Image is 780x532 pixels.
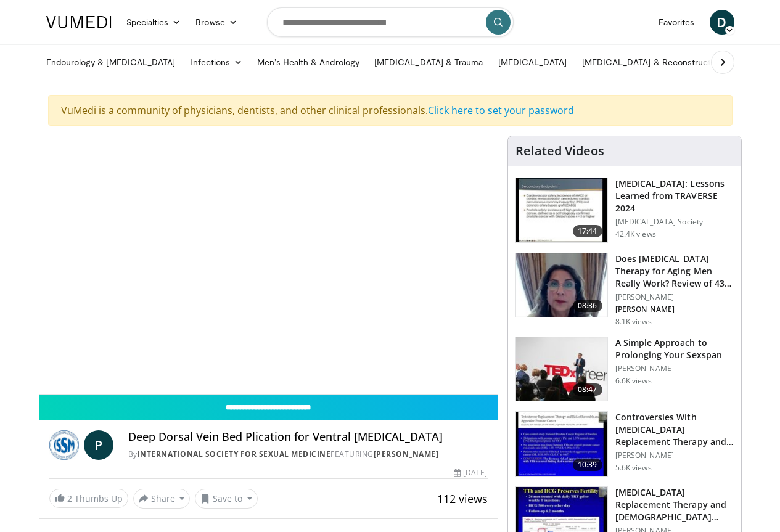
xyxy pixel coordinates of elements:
[128,449,488,460] div: By FEATURING
[615,376,652,386] p: 6.6K views
[573,225,602,237] span: 17:44
[615,217,734,227] p: [MEDICAL_DATA] Society
[515,144,604,158] h4: Related Videos
[615,411,734,448] h3: Controversies With [MEDICAL_DATA] Replacement Therapy and [MEDICAL_DATA] Can…
[615,463,652,473] p: 5.6K views
[49,430,79,460] img: International Society for Sexual Medicine
[515,253,734,327] a: 08:36 Does [MEDICAL_DATA] Therapy for Aging Men Really Work? Review of 43 St… [PERSON_NAME] [PERS...
[515,411,734,477] a: 10:39 Controversies With [MEDICAL_DATA] Replacement Therapy and [MEDICAL_DATA] Can… [PERSON_NAME]...
[615,451,734,460] p: [PERSON_NAME]
[573,459,602,471] span: 10:39
[428,104,574,117] a: Click here to set your password
[183,50,250,75] a: Infections
[128,430,488,444] h4: Deep Dorsal Vein Bed Plication for Ventral [MEDICAL_DATA]
[39,136,498,395] video-js: Video Player
[119,10,189,35] a: Specialties
[615,486,734,523] h3: [MEDICAL_DATA] Replacement Therapy and [DEMOGRAPHIC_DATA] Fertility
[67,493,72,504] span: 2
[615,305,734,314] p: [PERSON_NAME]
[195,489,258,509] button: Save to
[48,95,733,126] div: VuMedi is a community of physicians, dentists, and other clinical professionals.
[46,16,112,28] img: VuMedi Logo
[573,383,602,396] span: 08:47
[615,317,652,327] p: 8.1K views
[615,337,734,361] h3: A Simple Approach to Prolonging Your Sexspan
[49,489,128,508] a: 2 Thumbs Up
[615,178,734,215] h3: [MEDICAL_DATA]: Lessons Learned from TRAVERSE 2024
[374,449,439,459] a: [PERSON_NAME]
[615,253,734,290] h3: Does [MEDICAL_DATA] Therapy for Aging Men Really Work? Review of 43 St…
[515,178,734,243] a: 17:44 [MEDICAL_DATA]: Lessons Learned from TRAVERSE 2024 [MEDICAL_DATA] Society 42.4K views
[516,412,607,476] img: 418933e4-fe1c-4c2e-be56-3ce3ec8efa3b.150x105_q85_crop-smart_upscale.jpg
[615,364,734,374] p: [PERSON_NAME]
[615,292,734,302] p: [PERSON_NAME]
[710,10,734,35] a: D
[250,50,367,75] a: Men’s Health & Andrology
[437,491,488,506] span: 112 views
[516,178,607,242] img: 1317c62a-2f0d-4360-bee0-b1bff80fed3c.150x105_q85_crop-smart_upscale.jpg
[84,430,113,460] a: P
[138,449,331,459] a: International Society for Sexual Medicine
[573,300,602,312] span: 08:36
[267,7,514,37] input: Search topics, interventions
[188,10,245,35] a: Browse
[133,489,191,509] button: Share
[651,10,702,35] a: Favorites
[515,337,734,402] a: 08:47 A Simple Approach to Prolonging Your Sexspan [PERSON_NAME] 6.6K views
[516,253,607,317] img: 4d4bce34-7cbb-4531-8d0c-5308a71d9d6c.150x105_q85_crop-smart_upscale.jpg
[516,337,607,401] img: c4bd4661-e278-4c34-863c-57c104f39734.150x105_q85_crop-smart_upscale.jpg
[367,50,491,75] a: [MEDICAL_DATA] & Trauma
[615,229,656,239] p: 42.4K views
[39,50,183,75] a: Endourology & [MEDICAL_DATA]
[491,50,575,75] a: [MEDICAL_DATA]
[454,467,487,478] div: [DATE]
